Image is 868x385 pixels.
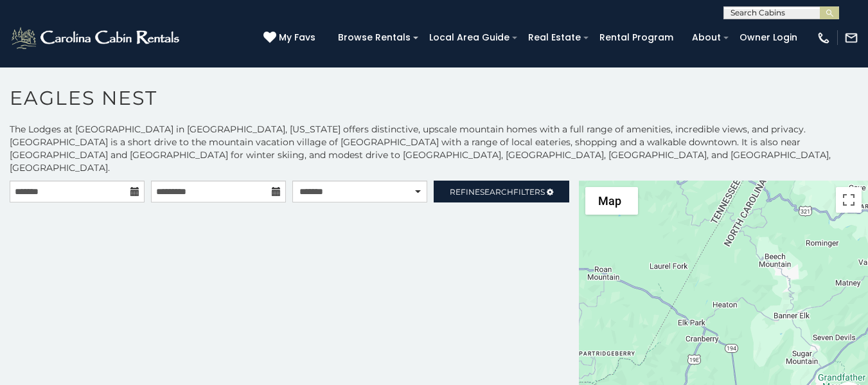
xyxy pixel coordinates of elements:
a: Browse Rentals [332,28,417,48]
span: My Favs [279,31,315,44]
a: Local Area Guide [423,28,516,48]
img: phone-regular-white.png [817,31,831,45]
img: White-1-2.png [10,25,183,51]
a: Owner Login [733,28,804,48]
span: Refine Filters [450,187,545,197]
a: About [686,28,727,48]
img: mail-regular-white.png [844,31,858,45]
a: Real Estate [522,28,587,48]
button: Toggle fullscreen view [836,187,862,213]
span: Search [480,187,513,197]
button: Change map style [585,187,638,215]
a: My Favs [263,31,319,45]
a: Rental Program [593,28,680,48]
a: RefineSearchFilters [434,181,569,202]
span: Map [598,194,621,208]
